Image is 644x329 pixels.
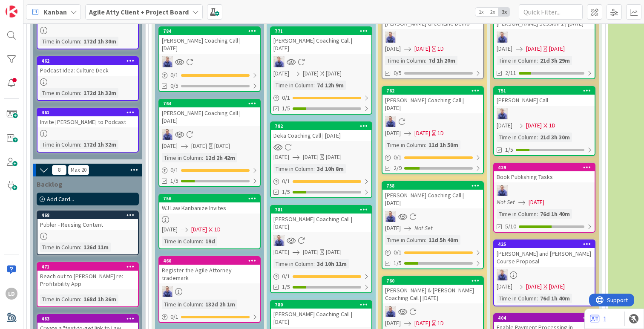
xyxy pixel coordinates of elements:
[43,7,67,17] span: Kanban
[497,32,508,43] img: JG
[303,248,319,257] span: [DATE]
[170,176,178,185] span: 1/5
[425,140,426,150] span: :
[494,87,595,95] div: 751
[385,306,396,317] img: JG
[80,242,81,252] span: :
[271,309,371,327] div: [PERSON_NAME] Coaching Call | [DATE]
[159,27,260,35] div: 784
[159,100,260,107] div: 764
[271,35,371,54] div: [PERSON_NAME] Coaching Call | [DATE]
[170,81,178,90] span: 0/5
[271,122,371,141] div: 782Deka Coaching Call | [DATE]
[271,92,371,103] div: 0/1
[494,164,595,182] div: 429Book Publishing Tasks
[80,37,81,46] span: :
[282,283,290,291] span: 1/5
[271,301,371,309] div: 780
[382,306,483,317] div: JG
[202,237,203,246] span: :
[494,248,595,267] div: [PERSON_NAME] and [PERSON_NAME] Course Proposal
[382,247,483,258] div: 0/1
[498,8,510,16] span: 3x
[162,225,178,234] span: [DATE]
[159,202,260,214] div: WJ Law Kanbanize Invites
[497,133,537,142] div: Time in Column
[493,9,595,79] a: [PERSON_NAME] Session 1 | [DATE]JG[DATE][DATE][DATE]Time in Column:21d 3h 29m2/11
[6,288,17,300] div: LD
[494,185,595,196] div: JG
[385,319,401,328] span: [DATE]
[202,153,203,162] span: :
[271,176,371,187] div: 0/1
[282,104,290,113] span: 1/5
[37,65,138,76] div: Podcast Idea: Culture Deck
[493,163,595,233] a: 429Book Publishing TasksJGNot Set[DATE]Time in Column:76d 1h 40m5/10
[426,235,460,245] div: 11d 5h 40m
[37,108,139,153] a: 461Invite [PERSON_NAME] to PodcastTime in Column:172d 1h 32m
[37,211,138,219] div: 468
[37,262,139,307] a: 471Reach out to [PERSON_NAME] re: Profitability AppTime in Column:168d 1h 36m
[40,140,80,149] div: Time in Column
[71,168,86,172] div: Max 20
[526,282,542,291] span: [DATE]
[414,129,430,138] span: [DATE]
[162,237,202,246] div: Time in Column
[538,209,572,219] div: 76d 1h 40m
[437,44,444,53] div: 1D
[271,271,371,282] div: 0/1
[37,116,138,127] div: Invite [PERSON_NAME] to Podcast
[40,242,80,252] div: Time in Column
[162,153,202,162] div: Time in Column
[385,140,425,150] div: Time in Column
[89,8,189,16] b: Agile Atty Client + Project Board
[159,100,260,126] div: 764[PERSON_NAME] Coaching Call | [DATE]
[275,207,371,213] div: 781
[385,129,401,138] span: [DATE]
[159,165,260,176] div: 0/1
[203,300,237,309] div: 132d 2h 1m
[159,107,260,126] div: [PERSON_NAME] Coaching Call | [DATE]
[497,282,512,291] span: [DATE]
[382,32,483,43] div: JG
[526,121,542,130] span: [DATE]
[498,241,595,247] div: 425
[37,56,139,101] a: 462Podcast Idea: Culture DeckTime in Column:172d 1h 32m
[162,286,173,297] img: JG
[37,315,138,323] div: 483
[41,110,138,115] div: 461
[497,198,515,206] i: Not Set
[537,133,538,142] span: :
[270,205,372,293] a: 781[PERSON_NAME] Coaching Call | [DATE]JG[DATE][DATE][DATE]Time in Column:3d 10h 11m0/11/5
[163,196,260,202] div: 756
[494,269,595,280] div: JG
[394,164,402,173] span: 2/9
[271,27,371,54] div: 771[PERSON_NAME] Coaching Call | [DATE]
[385,44,401,53] span: [DATE]
[159,27,260,54] div: 784[PERSON_NAME] Coaching Call | [DATE]
[170,71,178,80] span: 0 / 1
[382,95,483,113] div: [PERSON_NAME] Coaching Call | [DATE]
[382,87,483,95] div: 762
[41,58,138,64] div: 462
[159,56,260,67] div: JG
[158,194,261,249] a: 756WJ Law Kanbanize Invites[DATE][DATE]1DTime in Column:19d
[37,109,138,116] div: 461
[159,70,260,81] div: 0/1
[498,315,595,321] div: 404
[159,129,260,140] div: JG
[382,181,484,269] a: 758[PERSON_NAME] Coaching Call | [DATE]JG[DATE]Not SetTime in Column:11d 5h 40m0/11/5
[505,69,516,78] span: 2/11
[313,164,315,173] span: :
[6,312,17,323] img: avatar
[271,235,371,246] div: JG
[382,277,483,303] div: 760[PERSON_NAME] & [PERSON_NAME] Coaching Call | [DATE]
[273,69,289,78] span: [DATE]
[498,88,595,94] div: 751
[315,164,346,173] div: 3d 10h 8m
[81,242,111,252] div: 126d 11m
[37,211,139,255] a: 468Publer - Reusing ContentTime in Column:126d 11m
[170,312,178,321] span: 0 / 1
[394,69,402,78] span: 0/5
[385,224,401,233] span: [DATE]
